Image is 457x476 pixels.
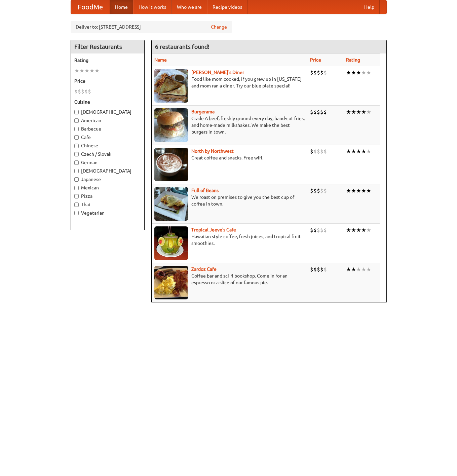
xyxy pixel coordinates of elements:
[74,67,79,74] li: ★
[74,125,141,132] label: Barbecue
[323,266,327,273] li: $
[155,43,210,50] ng-pluralize: 6 restaurants found!
[356,148,361,155] li: ★
[346,69,351,76] li: ★
[356,69,361,76] li: ★
[74,117,141,124] label: American
[154,69,188,103] img: sallys.jpg
[323,187,327,194] li: $
[356,108,361,116] li: ★
[191,70,244,75] a: [PERSON_NAME]'s Diner
[78,88,81,95] li: $
[361,266,366,273] li: ★
[310,266,313,273] li: $
[356,226,361,234] li: ★
[191,109,215,114] a: Burgerama
[133,0,172,14] a: How it works
[366,108,371,116] li: ★
[74,110,79,114] input: [DEMOGRAPHIC_DATA]
[154,148,188,181] img: north.jpg
[211,24,227,30] a: Change
[89,67,94,74] li: ★
[366,266,371,273] li: ★
[71,21,232,33] div: Deliver to: [STREET_ADDRESS]
[366,148,371,155] li: ★
[154,266,188,299] img: zardoz.jpg
[74,144,79,148] input: Chinese
[361,69,366,76] li: ★
[207,0,247,14] a: Recipe videos
[361,187,366,194] li: ★
[71,40,144,53] h4: Filter Restaurants
[366,69,371,76] li: ★
[74,168,141,174] label: [DEMOGRAPHIC_DATA]
[191,188,219,193] a: Full of Beans
[154,272,305,286] p: Coffee bar and sci-fi bookshop. Come in for an espresso or a slice of our famous pie.
[359,0,380,14] a: Help
[346,266,351,273] li: ★
[74,160,79,165] input: German
[351,108,356,116] li: ★
[361,108,366,116] li: ★
[320,148,323,155] li: $
[74,186,79,190] input: Mexican
[346,108,351,116] li: ★
[74,134,141,141] label: Cafe
[323,108,327,116] li: $
[313,108,317,116] li: $
[317,148,320,155] li: $
[320,266,323,273] li: $
[154,226,188,260] img: jeeves.jpg
[74,159,141,166] label: German
[313,266,317,273] li: $
[74,176,141,183] label: Japanese
[154,76,305,89] p: Food like mom cooked, if you grew up in [US_STATE] and mom ran a diner. Try our blue plate special!
[313,226,317,234] li: $
[154,233,305,247] p: Hawaiian style coffee, fresh juices, and tropical fruit smoothies.
[79,67,84,74] li: ★
[191,227,236,232] a: Tropical Jeeve's Cafe
[74,99,141,105] h5: Cuisine
[323,69,327,76] li: $
[320,69,323,76] li: $
[74,210,141,216] label: Vegetarian
[310,148,313,155] li: $
[320,226,323,234] li: $
[346,187,351,194] li: ★
[74,109,141,115] label: [DEMOGRAPHIC_DATA]
[310,187,313,194] li: $
[172,0,207,14] a: Who we are
[94,67,100,74] li: ★
[74,211,79,215] input: Vegetarian
[346,57,360,63] a: Rating
[88,88,91,95] li: $
[351,187,356,194] li: ★
[323,226,327,234] li: $
[323,148,327,155] li: $
[74,118,79,123] input: American
[313,187,317,194] li: $
[317,69,320,76] li: $
[351,266,356,273] li: ★
[74,194,79,198] input: Pizza
[361,226,366,234] li: ★
[310,57,321,63] a: Price
[71,0,110,14] a: FoodMe
[317,266,320,273] li: $
[74,201,141,208] label: Thai
[74,142,141,149] label: Chinese
[346,148,351,155] li: ★
[74,203,79,207] input: Thai
[361,148,366,155] li: ★
[154,154,305,161] p: Great coffee and snacks. Free wifi.
[154,194,305,207] p: We roast on premises to give you the best cup of coffee in town.
[154,108,188,142] img: burgerama.jpg
[320,187,323,194] li: $
[154,115,305,135] p: Grade A beef, freshly ground every day, hand-cut fries, and home-made milkshakes. We make the bes...
[310,226,313,234] li: $
[154,187,188,221] img: beans.jpg
[191,148,234,154] a: North by Northwest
